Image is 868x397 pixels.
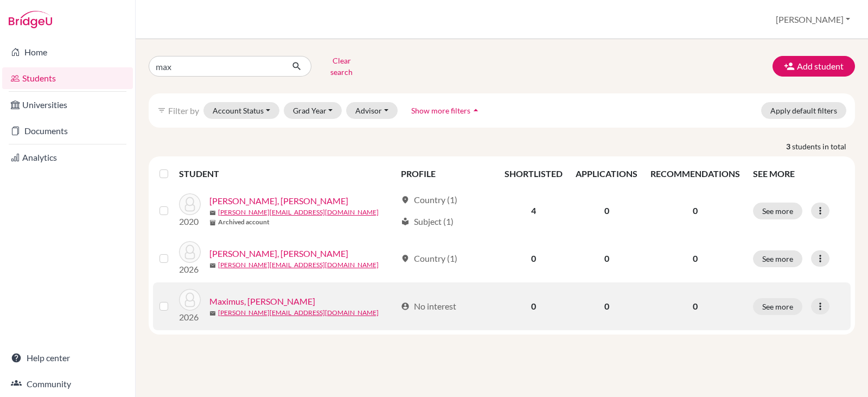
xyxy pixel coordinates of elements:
[179,311,201,324] p: 2026
[218,207,379,217] a: [PERSON_NAME][EMAIL_ADDRESS][DOMAIN_NAME]
[401,215,454,228] div: Subject (1)
[498,235,569,282] td: 0
[2,373,133,395] a: Community
[761,102,846,119] button: Apply default filters
[179,241,201,263] img: Max, Hernandez Zaldivar
[401,252,457,265] div: Country (1)
[209,247,348,260] a: [PERSON_NAME], [PERSON_NAME]
[498,187,569,235] td: 4
[218,260,379,270] a: [PERSON_NAME][EMAIL_ADDRESS][DOMAIN_NAME]
[650,252,740,265] p: 0
[168,105,199,116] span: Filter by
[179,215,201,228] p: 2020
[218,217,270,227] b: Archived account
[179,263,201,276] p: 2026
[209,310,216,317] span: mail
[650,300,740,313] p: 0
[401,196,410,204] span: location_on
[569,282,644,330] td: 0
[209,262,216,269] span: mail
[753,250,802,267] button: See more
[401,302,410,311] span: account_circle
[2,67,133,89] a: Students
[470,105,481,116] i: arrow_drop_up
[284,102,342,119] button: Grad Year
[394,161,498,187] th: PROFILE
[2,347,133,369] a: Help center
[401,300,456,313] div: No interest
[179,161,394,187] th: STUDENT
[402,102,490,119] button: Show more filtersarrow_drop_up
[179,289,201,311] img: Maximus, Sturgeon Morales
[498,161,569,187] th: SHORTLISTED
[753,203,802,219] button: See more
[2,147,133,168] a: Analytics
[401,193,457,206] div: Country (1)
[149,56,283,77] input: Find student by name...
[569,235,644,282] td: 0
[786,141,792,152] strong: 3
[209,219,216,226] span: inventory_2
[569,161,644,187] th: APPLICATIONS
[401,217,410,226] span: local_library
[498,282,569,330] td: 0
[746,161,851,187] th: SEE MORE
[773,56,855,77] button: Add student
[753,298,802,315] button: See more
[311,52,372,80] button: Clear search
[644,161,746,187] th: RECOMMENDATIONS
[2,41,133,63] a: Home
[401,254,410,263] span: location_on
[179,193,201,215] img: Galeas Moya, Max Anthony
[157,106,166,115] i: filter_list
[771,9,855,30] button: [PERSON_NAME]
[792,141,855,152] span: students in total
[209,295,315,308] a: Maximus, [PERSON_NAME]
[2,94,133,116] a: Universities
[2,120,133,142] a: Documents
[650,204,740,217] p: 0
[411,106,470,115] span: Show more filters
[569,187,644,235] td: 0
[9,11,52,28] img: Bridge-U
[203,102,279,119] button: Account Status
[209,210,216,216] span: mail
[346,102,398,119] button: Advisor
[209,194,348,207] a: [PERSON_NAME], [PERSON_NAME]
[218,308,379,318] a: [PERSON_NAME][EMAIL_ADDRESS][DOMAIN_NAME]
